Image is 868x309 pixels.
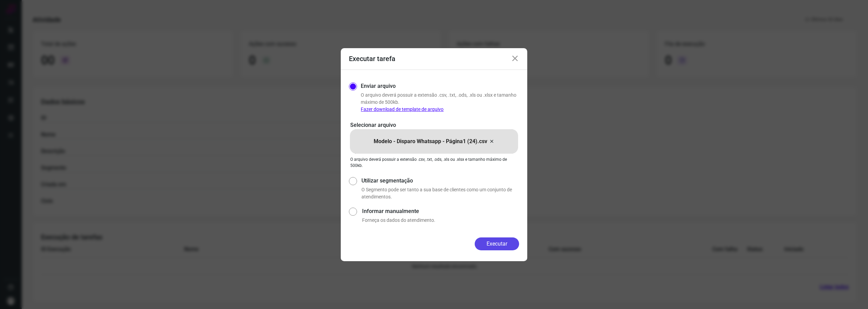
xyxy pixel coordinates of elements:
[374,137,487,146] p: Modelo - Disparo Whatsapp - Página1 (24).csv
[361,186,519,200] p: O Segmento pode ser tanto a sua base de clientes como um conjunto de atendimentos.
[362,217,519,224] p: Forneça os dados do atendimento.
[362,207,519,215] label: Informar manualmente
[361,92,519,113] p: O arquivo deverá possuir a extensão .csv, .txt, .ods, .xls ou .xlsx e tamanho máximo de 500kb.
[349,55,395,63] h3: Executar tarefa
[350,121,518,129] p: Selecionar arquivo
[361,107,443,112] a: Fazer download de template de arquivo
[350,156,518,169] p: O arquivo deverá possuir a extensão .csv, .txt, .ods, .xls ou .xlsx e tamanho máximo de 500kb.
[361,177,519,185] label: Utilizar segmentação
[361,82,396,90] label: Enviar arquivo
[475,237,519,250] button: Executar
